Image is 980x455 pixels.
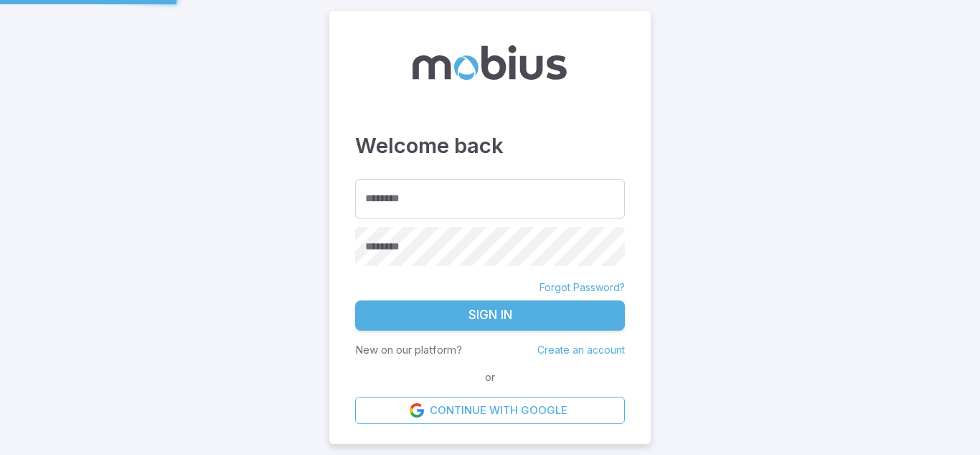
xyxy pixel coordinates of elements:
[481,369,499,385] span: or
[537,344,625,356] a: Create an account
[540,280,625,295] a: Forgot Password?
[355,130,625,162] h3: Welcome back
[355,342,462,358] p: New on our platform?
[355,397,625,424] a: Continue with Google
[355,300,625,331] button: Sign In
